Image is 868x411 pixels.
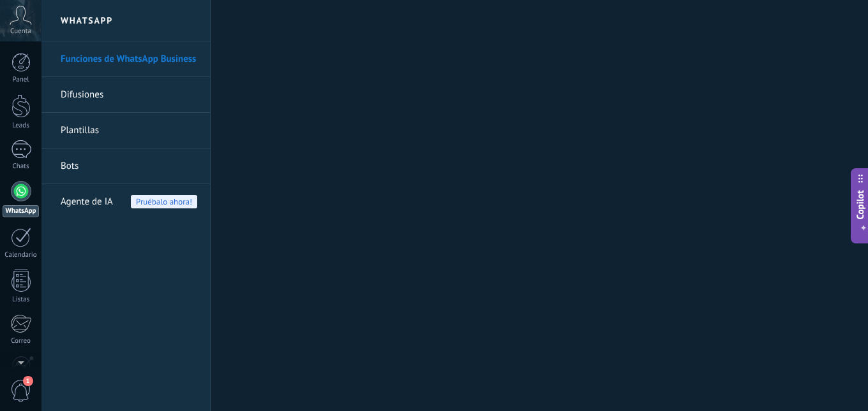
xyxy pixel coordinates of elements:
div: Chats [3,162,40,171]
li: Plantillas [41,113,210,148]
span: Pruébalo ahora! [131,195,197,208]
div: WhatsApp [3,205,39,217]
a: Funciones de WhatsApp Business [61,41,197,77]
div: Calendario [3,251,40,259]
span: Copilot [854,190,867,219]
li: Funciones de WhatsApp Business [41,41,210,77]
a: Agente de IAPruébalo ahora! [61,184,197,220]
li: Bots [41,148,210,184]
div: Correo [3,337,40,345]
div: Leads [3,122,40,130]
li: Difusiones [41,77,210,113]
a: Bots [61,148,197,184]
a: Difusiones [61,77,197,113]
span: Agente de IA [61,184,113,220]
span: Cuenta [10,27,31,36]
a: Plantillas [61,113,197,148]
li: Agente de IA [41,184,210,219]
div: Listas [3,296,40,304]
span: 1 [23,376,33,386]
div: Panel [3,76,40,84]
